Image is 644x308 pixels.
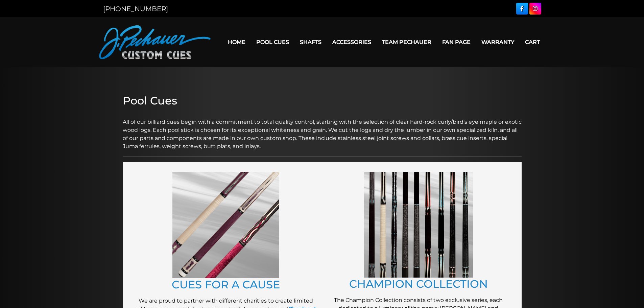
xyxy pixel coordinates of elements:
[327,33,377,51] a: Accessories
[251,33,294,51] a: Pool Cues
[123,94,522,107] h2: Pool Cues
[222,33,251,51] a: Home
[437,33,476,51] a: Fan Page
[520,33,545,51] a: Cart
[476,33,520,51] a: Warranty
[172,278,280,291] a: CUES FOR A CAUSE
[123,110,522,150] p: All of our billiard cues begin with a commitment to total quality control, starting with the sele...
[294,33,327,51] a: Shafts
[99,25,211,59] img: Pechauer Custom Cues
[349,277,488,290] a: CHAMPION COLLECTION
[377,33,437,51] a: Team Pechauer
[103,5,168,13] a: [PHONE_NUMBER]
